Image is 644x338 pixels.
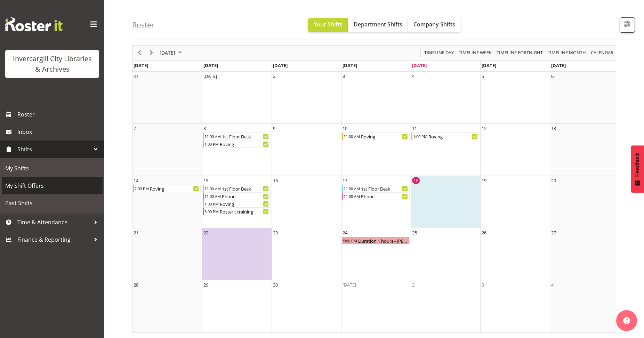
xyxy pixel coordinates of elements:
[343,62,357,69] span: [DATE]
[342,132,410,140] div: Roving Begin From Wednesday, September 10, 2025 at 11:00:00 AM GMT+12:00 Ends At Wednesday, Septe...
[343,73,345,80] div: 3
[204,140,219,147] div: 1:00 PM
[219,208,270,215] div: Rosterit training
[480,176,550,228] td: Friday, September 19, 2025
[203,125,206,132] div: 8
[482,281,484,288] div: 3
[132,72,619,332] table: of September 2025
[203,185,271,192] div: 1st Floor Desk Begin From Monday, September 15, 2025 at 11:00:00 AM GMT+12:00 Ends At Monday, Sep...
[272,124,341,176] td: Tuesday, September 9, 2025
[634,152,641,177] span: Feedback
[360,133,409,140] div: Roving
[550,176,619,228] td: Saturday, September 20, 2025
[272,176,341,228] td: Tuesday, September 16, 2025
[203,192,271,200] div: Phone Begin From Monday, September 15, 2025 at 11:00:00 AM GMT+12:00 Ends At Monday, September 15...
[623,317,630,324] img: help-xxl-2.png
[132,280,202,332] td: Sunday, September 28, 2025
[342,237,410,244] div: Duration 1 hours - Linda Cooper Begin From Wednesday, September 24, 2025 at 5:00:00 PM GMT+12:00 ...
[134,281,138,288] div: 28
[547,48,587,57] span: Timeline Month
[341,228,411,280] td: Wednesday, September 24, 2025
[132,21,154,29] h4: Roster
[590,48,615,57] button: Month
[17,109,101,120] span: Roster
[551,73,554,80] div: 6
[496,48,544,57] span: Timeline Fortnight
[411,176,480,228] td: Thursday, September 18, 2025
[12,54,92,74] div: Invercargill City Libraries & Archives
[458,48,492,57] span: Timeline Week
[412,73,414,80] div: 4
[343,177,347,184] div: 17
[496,48,544,57] button: Fortnight
[17,144,90,154] span: Shifts
[159,48,176,57] span: [DATE]
[480,72,550,124] td: Friday, September 5, 2025
[482,62,496,69] span: [DATE]
[157,46,186,60] div: September 2025
[343,229,347,236] div: 24
[135,48,144,57] button: Previous
[360,185,409,192] div: 1st Floor Desk
[202,124,272,176] td: Monday, September 8, 2025
[480,124,550,176] td: Friday, September 12, 2025
[132,176,202,228] td: Sunday, September 14, 2025
[134,185,149,192] div: 2:00 PM
[411,228,480,280] td: Thursday, September 25, 2025
[5,198,99,208] span: Past Shifts
[132,228,202,280] td: Sunday, September 21, 2025
[134,46,145,60] div: previous period
[428,133,479,140] div: Roving
[5,163,99,174] span: My Shifts
[412,177,420,184] div: 18
[354,21,402,28] span: Department Shifts
[551,125,556,132] div: 13
[273,125,275,132] div: 9
[203,73,217,80] div: [DATE]
[547,48,587,57] button: Timeline Month
[17,234,90,245] span: Finance & Reporting
[550,280,619,332] td: Saturday, October 4, 2025
[272,72,341,124] td: Tuesday, September 2, 2025
[411,132,479,140] div: Roving Begin From Thursday, September 11, 2025 at 1:00:00 PM GMT+12:00 Ends At Thursday, Septembe...
[408,18,461,32] button: Company Shifts
[423,48,455,57] button: Timeline Day
[482,177,486,184] div: 19
[620,17,635,33] button: Filter Shifts
[132,72,202,124] td: Sunday, August 31, 2025
[221,185,270,192] div: 1st Floor Desk
[551,177,556,184] div: 20
[219,140,270,147] div: Roving
[411,280,480,332] td: Thursday, October 2, 2025
[273,281,278,288] div: 30
[341,72,411,124] td: Wednesday, September 3, 2025
[204,208,219,215] div: 3:00 PM
[132,45,616,333] div: of September 2025
[203,208,271,215] div: Rosterit training Begin From Monday, September 15, 2025 at 3:00:00 PM GMT+12:00 Ends At Monday, S...
[134,62,148,69] span: [DATE]
[482,229,486,236] div: 26
[412,229,417,236] div: 25
[343,133,360,140] div: 11:00 AM
[308,18,348,32] button: Your Shifts
[273,229,278,236] div: 23
[343,281,356,288] div: [DATE]
[590,48,614,57] span: calendar
[342,192,410,200] div: Phone Begin From Wednesday, September 17, 2025 at 11:00:00 AM GMT+12:00 Ends At Wednesday, Septem...
[159,48,185,57] button: September 2025
[5,180,99,191] span: My Shift Offers
[413,21,455,28] span: Company Shifts
[134,125,136,132] div: 7
[550,72,619,124] td: Saturday, September 6, 2025
[5,17,63,31] img: Rosterit website logo
[411,124,480,176] td: Thursday, September 11, 2025
[551,229,556,236] div: 27
[219,200,270,207] div: Roving
[17,217,90,227] span: Time & Attendance
[341,124,411,176] td: Wednesday, September 10, 2025
[412,133,428,140] div: 1:00 PM
[203,200,271,208] div: Roving Begin From Monday, September 15, 2025 at 1:00:00 PM GMT+12:00 Ends At Monday, September 15...
[343,185,360,192] div: 11:00 AM
[204,193,221,200] div: 11:00 AM
[273,62,288,69] span: [DATE]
